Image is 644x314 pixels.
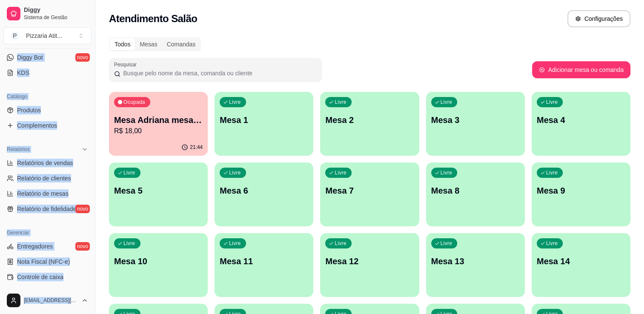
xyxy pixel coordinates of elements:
a: DiggySistema de Gestão [3,3,92,24]
button: LivreMesa 13 [426,233,525,297]
p: Ocupada [123,99,145,106]
p: Mesa 11 [220,255,308,267]
button: LivreMesa 9 [532,163,630,226]
button: OcupadaMesa Adriana mesa 15R$ 18,0021:44 [109,92,208,156]
a: Relatório de mesas [3,187,92,200]
p: Livre [229,240,241,247]
span: Relatório de fidelidade [17,205,76,213]
span: Complementos [17,121,57,130]
p: Mesa 4 [537,114,625,126]
p: Livre [441,169,452,176]
p: Livre [335,169,346,176]
button: [EMAIL_ADDRESS][DOMAIN_NAME] [3,290,92,311]
div: Gerenciar [3,226,92,240]
button: LivreMesa 12 [320,233,419,297]
span: Relatórios de vendas [17,159,73,167]
p: Mesa 7 [325,185,414,197]
span: P [11,31,19,40]
p: Mesa 9 [537,185,625,197]
p: Livre [123,169,135,176]
span: Relatório de clientes [17,174,71,183]
h2: Atendimento Salão [109,12,197,26]
a: Controle de caixa [3,270,92,284]
a: Entregadoresnovo [3,240,92,253]
p: Mesa 5 [114,185,203,197]
a: Produtos [3,103,92,117]
p: Livre [546,240,558,247]
div: Mesas [135,38,162,50]
span: Diggy [24,6,88,14]
p: Livre [229,169,241,176]
label: Pesquisar [114,61,140,68]
button: LivreMesa 1 [215,92,313,156]
p: Mesa 2 [325,114,414,126]
p: Mesa 3 [431,114,520,126]
p: Livre [335,240,346,247]
span: Sistema de Gestão [24,14,88,21]
p: Mesa 12 [325,255,414,267]
span: Controle de caixa [17,273,63,281]
p: Mesa 10 [114,255,203,267]
span: Produtos [17,106,41,114]
p: Mesa 13 [431,255,520,267]
a: Controle de fiado [3,285,92,299]
div: Comandas [162,38,200,50]
p: Livre [441,240,452,247]
span: Entregadores [17,242,53,251]
a: KDS [3,66,92,80]
p: Livre [123,240,135,247]
p: Livre [546,99,558,106]
button: LivreMesa 14 [532,233,630,297]
p: Livre [546,169,558,176]
span: Nota Fiscal (NFC-e) [17,257,70,266]
button: LivreMesa 4 [532,92,630,156]
button: LivreMesa 2 [320,92,419,156]
div: Todos [110,38,135,50]
button: LivreMesa 10 [109,233,208,297]
span: Diggy Bot [17,53,43,62]
button: LivreMesa 11 [215,233,313,297]
button: Configurações [567,10,630,27]
a: Relatórios de vendas [3,156,92,170]
p: Mesa 6 [220,185,308,197]
a: Diggy Botnovo [3,51,92,64]
span: [EMAIL_ADDRESS][DOMAIN_NAME] [24,297,78,304]
a: Relatório de fidelidadenovo [3,202,92,216]
p: Mesa 8 [431,185,520,197]
a: Relatório de clientes [3,171,92,185]
span: Relatórios [7,146,30,153]
div: Pizzaria Atit ... [26,31,62,40]
button: LivreMesa 7 [320,163,419,226]
p: Livre [335,99,346,106]
a: Complementos [3,119,92,132]
span: KDS [17,69,29,77]
p: 21:44 [190,144,203,151]
input: Pesquisar [120,69,317,77]
button: LivreMesa 3 [426,92,525,156]
button: LivreMesa 8 [426,163,525,226]
button: Adicionar mesa ou comanda [532,61,630,78]
span: Relatório de mesas [17,189,69,198]
p: Livre [441,99,452,106]
button: LivreMesa 6 [215,163,313,226]
button: LivreMesa 5 [109,163,208,226]
button: Select a team [3,27,92,44]
p: Livre [229,99,241,106]
div: Catálogo [3,90,92,103]
p: Mesa Adriana mesa 15 [114,114,203,126]
a: Nota Fiscal (NFC-e) [3,255,92,268]
p: Mesa 14 [537,255,625,267]
p: Mesa 1 [220,114,308,126]
p: R$ 18,00 [114,126,203,136]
